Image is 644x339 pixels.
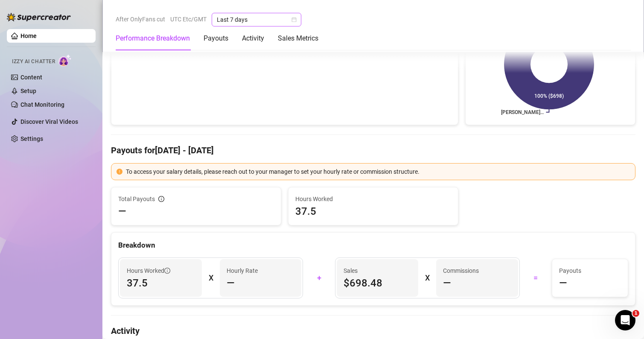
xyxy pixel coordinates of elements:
span: Hours Worked [295,194,451,204]
a: Discover Viral Videos [20,118,78,125]
span: calendar [291,17,297,22]
a: Settings [20,135,43,142]
span: After OnlyFans cut [116,13,165,26]
div: Payouts [204,33,228,44]
a: Home [20,32,37,39]
div: Breakdown [118,240,628,251]
div: = [525,271,547,285]
span: 1 [632,310,639,317]
text: [PERSON_NAME]… [501,109,544,115]
span: exclamation-circle [117,169,122,175]
span: UTC Etc/GMT [170,13,207,26]
span: — [443,276,451,290]
div: X [209,271,213,285]
span: $698.48 [344,276,412,290]
article: Commissions [443,266,479,275]
span: — [227,276,235,290]
span: Payouts [559,266,621,275]
div: X [425,271,429,285]
span: Last 7 days [217,13,296,26]
iframe: Intercom live chat [615,310,635,330]
div: Activity [242,33,264,44]
h4: Activity [111,325,635,337]
span: Sales [344,266,412,275]
a: Chat Monitoring [20,101,64,108]
span: 37.5 [295,205,451,218]
div: To access your salary details, please reach out to your manager to set your hourly rate or commis... [126,167,630,176]
img: AI Chatter [58,54,72,67]
span: Izzy AI Chatter [12,58,55,66]
article: Hourly Rate [227,266,258,275]
span: info-circle [158,196,164,202]
a: Content [20,74,42,81]
span: — [559,276,567,290]
div: Performance Breakdown [116,33,190,44]
span: 37.5 [127,276,195,290]
div: Sales Metrics [278,33,318,44]
a: Setup [20,88,36,94]
div: + [308,271,330,285]
span: Hours Worked [127,266,170,275]
span: — [118,205,126,218]
span: info-circle [164,268,170,274]
span: Total Payouts [118,194,155,204]
h4: Payouts for [DATE] - [DATE] [111,144,635,156]
img: logo-BBDzfeDw.svg [7,13,71,21]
